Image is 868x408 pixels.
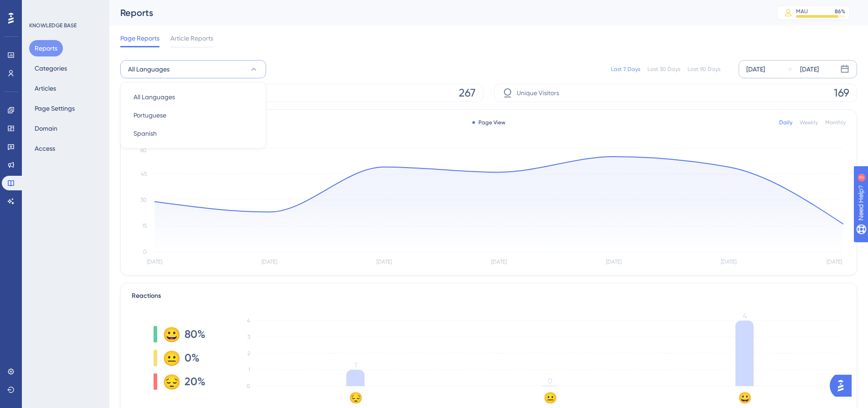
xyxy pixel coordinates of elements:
tspan: 30 [140,197,147,203]
tspan: 1 [354,361,357,369]
tspan: 1 [248,367,250,373]
tspan: 0 [143,249,147,255]
span: All Languages [128,64,169,75]
div: Reactions [132,291,846,301]
span: Page Reports [120,33,159,44]
text: 😀 [738,391,752,404]
div: [DATE] [746,64,765,75]
span: All Languages [134,92,175,102]
div: MAU [796,8,808,15]
span: 267 [459,86,476,100]
button: Articles [29,80,62,97]
div: 2 [63,5,66,12]
button: Access [29,140,61,157]
span: 169 [834,86,849,100]
div: Reports [120,6,754,19]
tspan: [DATE] [606,259,621,265]
div: KNOWLEDGE BASE [29,22,77,29]
div: Weekly [800,119,818,126]
button: Portuguese [126,106,260,124]
tspan: 0 [548,377,552,385]
div: Last 30 Days [647,66,680,73]
div: Last 7 Days [611,66,640,73]
tspan: [DATE] [827,259,842,265]
tspan: 60 [140,147,147,153]
text: 😐 [544,391,557,404]
div: 86 % [835,8,845,15]
button: Categories [29,60,72,76]
tspan: [DATE] [376,259,392,265]
span: Need Help? [21,2,57,13]
tspan: 4 [247,317,250,324]
button: All Languages [126,88,260,106]
span: 0% [185,351,200,365]
div: Monthly [825,119,846,126]
text: 😔 [349,391,363,404]
button: All Languages [120,60,266,78]
div: 😀 [163,327,177,342]
tspan: 2 [247,350,250,357]
span: 20% [185,374,205,389]
tspan: 0 [247,383,250,389]
tspan: 15 [142,223,147,229]
div: Last 90 Days [688,66,720,73]
button: Spanish [126,124,260,143]
span: Portuguese [134,110,166,121]
div: Daily [779,119,792,126]
iframe: UserGuiding AI Assistant Launcher [830,372,857,399]
div: [DATE] [800,64,819,75]
button: Domain [29,120,63,137]
tspan: [DATE] [262,259,277,265]
div: 😐 [163,351,177,365]
tspan: 4 [743,311,747,320]
button: Reports [29,40,63,56]
tspan: [DATE] [147,259,162,265]
tspan: 45 [141,171,147,177]
tspan: [DATE] [721,259,736,265]
span: Unique Visitors [517,87,559,98]
div: 😔 [163,374,177,389]
span: 80% [185,327,205,342]
button: Page Settings [29,100,80,117]
span: Article Reports [170,33,213,44]
tspan: 3 [247,334,250,340]
div: Page View [472,119,505,126]
span: Spanish [134,128,157,139]
tspan: [DATE] [491,259,507,265]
